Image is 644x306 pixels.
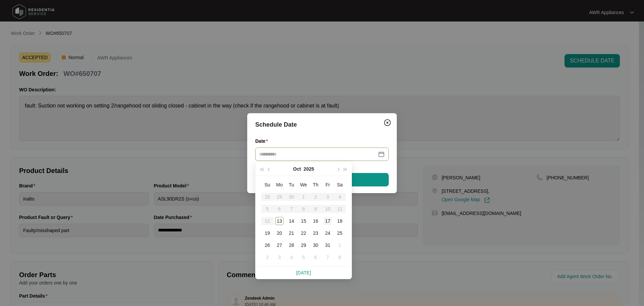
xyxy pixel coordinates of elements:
[275,241,283,249] div: 27
[285,179,298,191] th: Tu
[298,227,310,239] td: 2025-10-22
[285,227,298,239] td: 2025-10-21
[275,217,283,225] div: 13
[382,117,393,128] button: Close
[259,150,377,158] input: Date
[310,227,322,239] td: 2025-10-23
[287,241,296,249] div: 28
[263,253,271,261] div: 2
[334,227,346,239] td: 2025-10-25
[287,217,296,225] div: 14
[334,251,346,263] td: 2025-11-08
[255,120,389,129] div: Schedule Date
[298,251,310,263] td: 2025-11-05
[304,162,314,176] button: 2025
[310,251,322,263] td: 2025-11-06
[322,251,334,263] td: 2025-11-07
[287,253,296,261] div: 4
[312,229,320,237] div: 23
[261,239,273,251] td: 2025-10-26
[261,251,273,263] td: 2025-11-02
[322,227,334,239] td: 2025-10-24
[298,215,310,227] td: 2025-10-15
[336,253,344,261] div: 8
[322,215,334,227] td: 2025-10-17
[273,251,285,263] td: 2025-11-03
[293,162,301,176] button: Oct
[273,215,285,227] td: 2025-10-13
[261,179,273,191] th: Su
[334,239,346,251] td: 2025-11-01
[296,270,311,275] a: [DATE]
[261,227,273,239] td: 2025-10-19
[310,215,322,227] td: 2025-10-16
[322,239,334,251] td: 2025-10-31
[336,241,344,249] div: 1
[298,239,310,251] td: 2025-10-29
[312,241,320,249] div: 30
[312,217,320,225] div: 16
[255,138,271,144] label: Date
[310,239,322,251] td: 2025-10-30
[263,241,271,249] div: 26
[334,179,346,191] th: Sa
[324,229,332,237] div: 24
[324,241,332,249] div: 31
[383,119,391,127] img: closeCircle
[300,241,308,249] div: 29
[324,217,332,225] div: 17
[287,229,296,237] div: 21
[298,179,310,191] th: We
[275,229,283,237] div: 20
[273,239,285,251] td: 2025-10-27
[275,253,283,261] div: 3
[263,229,271,237] div: 19
[336,229,344,237] div: 25
[285,215,298,227] td: 2025-10-14
[322,179,334,191] th: Fr
[300,217,308,225] div: 15
[285,239,298,251] td: 2025-10-28
[324,253,332,261] div: 7
[312,253,320,261] div: 6
[300,253,308,261] div: 5
[273,227,285,239] td: 2025-10-20
[310,179,322,191] th: Th
[273,179,285,191] th: Mo
[336,217,344,225] div: 18
[300,229,308,237] div: 22
[285,251,298,263] td: 2025-11-04
[334,215,346,227] td: 2025-10-18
